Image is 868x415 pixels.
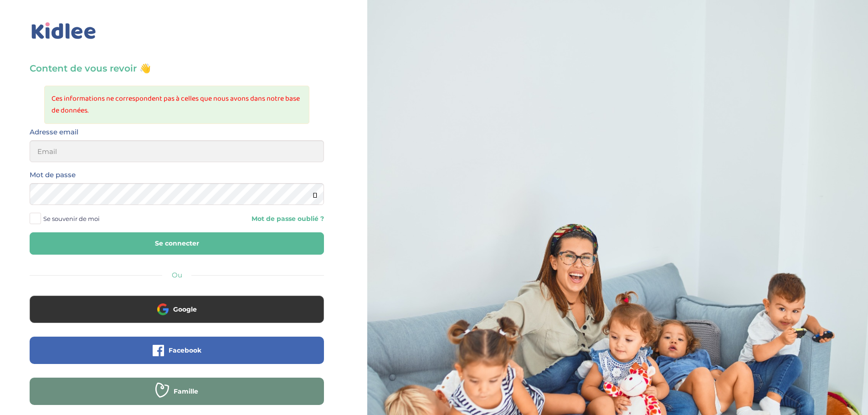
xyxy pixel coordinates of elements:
[172,271,182,279] span: Ou
[30,62,324,75] h3: Content de vous revoir 👋
[30,296,324,323] button: Google
[174,387,198,396] span: Famille
[184,215,324,223] a: Mot de passe oublié ?
[30,232,324,255] button: Se connecter
[43,213,100,225] span: Se souvenir de moi
[30,126,78,138] label: Adresse email
[30,378,324,405] button: Famille
[30,337,324,364] button: Facebook
[157,303,169,315] img: google.png
[30,393,324,402] a: Famille
[30,20,98,41] img: logo_kidlee_bleu
[30,140,324,162] input: Email
[153,345,164,356] img: facebook.png
[30,352,324,361] a: Facebook
[51,93,302,117] li: Ces informations ne correspondent pas à celles que nous avons dans notre base de données.
[169,346,201,355] span: Facebook
[30,311,324,320] a: Google
[173,305,197,314] span: Google
[30,169,76,181] label: Mot de passe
